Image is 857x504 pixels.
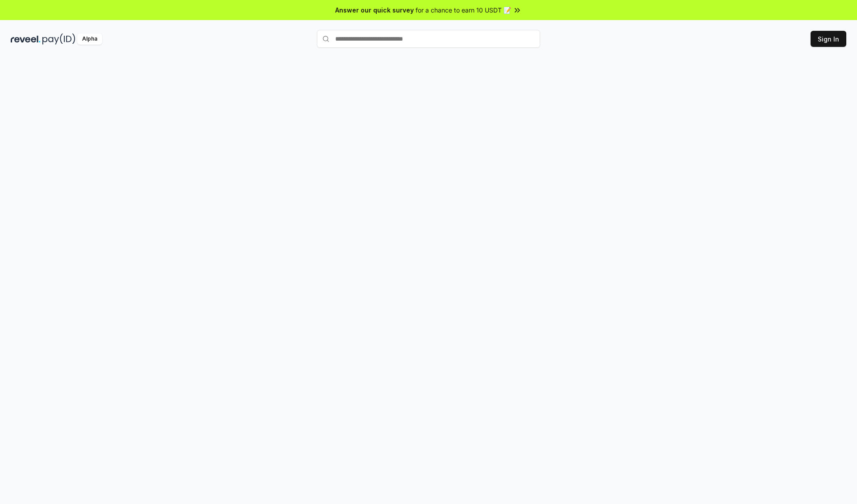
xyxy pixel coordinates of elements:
div: Alpha [77,33,102,45]
span: for a chance to earn 10 USDT 📝 [416,5,511,15]
span: Answer our quick survey [335,5,414,15]
img: pay_id [42,33,75,45]
button: Sign In [811,31,846,47]
img: reveel_dark [11,33,41,45]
